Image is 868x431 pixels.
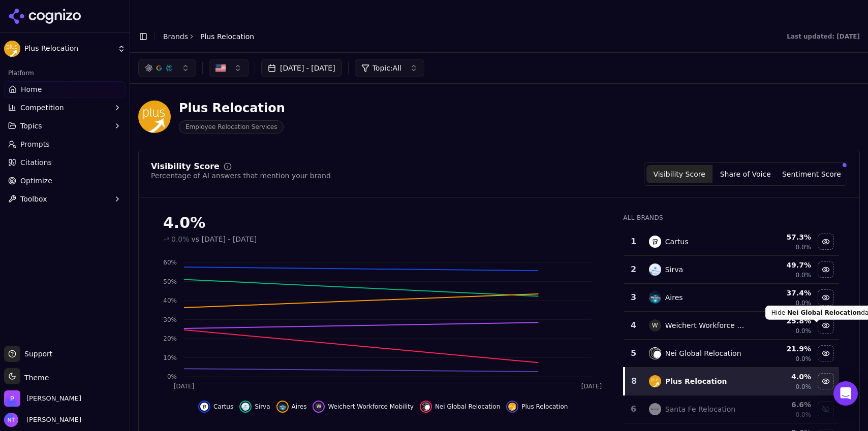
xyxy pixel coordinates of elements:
[20,374,49,382] span: Theme
[163,31,254,42] nav: breadcrumb
[624,340,839,368] tr: 5nei global relocationNei Global Relocation21.9%0.0%Hide nei global relocation data
[624,228,839,256] tr: 1cartusCartus57.3%0.0%Hide cartus data
[818,401,834,417] button: Show santa fe relocation data
[649,236,661,248] img: cartus
[163,297,177,304] tspan: 40%
[756,400,811,410] div: 6.6 %
[712,165,779,183] button: Share of Voice
[628,263,638,276] div: 2
[4,191,126,207] button: Toolbox
[779,165,845,183] button: Sentiment Score
[163,316,177,323] tspan: 30%
[278,403,287,411] img: aires
[20,121,42,131] span: Topics
[756,372,811,382] div: 4.0 %
[163,335,177,342] tspan: 20%
[665,237,689,247] div: Cartus
[4,41,20,57] img: Plus Relocation
[255,403,270,411] span: Sirva
[628,347,638,359] div: 5
[20,103,64,113] span: Competition
[420,401,500,413] button: Hide nei global relocation data
[818,234,834,250] button: Hide cartus data
[179,100,285,116] div: Plus Relocation
[833,381,858,406] div: Open Intercom Messenger
[628,291,638,304] div: 3
[795,327,811,335] span: 0.0%
[4,100,126,116] button: Competition
[151,162,220,171] div: Visibility Score
[756,232,811,242] div: 57.3 %
[665,320,748,330] div: Weichert Workforce Mobility
[215,63,226,73] img: US
[192,234,257,244] span: vs [DATE] - [DATE]
[213,403,233,411] span: Cartus
[4,390,81,407] button: Open organization switcher
[20,157,52,168] span: Citations
[276,401,307,413] button: Hide aires data
[649,403,661,415] img: santa fe relocation
[239,401,270,413] button: Hide sirva data
[795,243,811,251] span: 0.0%
[22,415,81,424] span: [PERSON_NAME]
[20,194,47,204] span: Toolbox
[506,401,568,413] button: Hide plus relocation data
[795,299,811,307] span: 0.0%
[624,368,839,395] tr: 8plus relocationPlus Relocation4.0%0.0%Hide plus relocation data
[20,176,52,186] span: Optimize
[4,118,126,134] button: Topics
[138,101,171,133] img: Plus Relocation
[581,383,602,390] tspan: [DATE]
[795,271,811,279] span: 0.0%
[649,347,661,359] img: nei global relocation
[628,236,638,248] div: 1
[4,390,20,407] img: Perrill
[818,289,834,306] button: Hide aires data
[665,292,683,303] div: Aires
[200,403,208,411] img: cartus
[795,383,811,391] span: 0.0%
[624,395,839,423] tr: 6santa fe relocationSanta Fe Relocation6.6%0.0%Show santa fe relocation data
[756,344,811,354] div: 21.9 %
[795,411,811,419] span: 0.0%
[422,403,430,411] img: nei global relocation
[163,259,177,266] tspan: 60%
[624,312,839,340] tr: 4WWeichert Workforce Mobility25.8%0.0%Hide weichert workforce mobility data
[818,317,834,334] button: Hide weichert workforce mobility data
[818,373,834,389] button: Hide plus relocation data
[649,263,661,276] img: sirva
[756,316,811,326] div: 25.8 %
[292,403,307,411] span: Aires
[4,413,81,427] button: Open user button
[24,44,113,53] span: Plus Relocation
[649,319,661,331] span: W
[241,403,250,411] img: sirva
[665,376,727,386] div: Plus Relocation
[649,291,661,304] img: aires
[200,31,254,42] span: Plus Relocation
[26,394,81,403] span: Perrill
[624,256,839,284] tr: 2sirvaSirva49.7%0.0%Hide sirva data
[818,261,834,278] button: Hide sirva data
[818,345,834,361] button: Hide nei global relocation data
[313,401,413,413] button: Hide weichert workforce mobility data
[665,348,741,358] div: Nei Global Relocation
[20,349,52,359] span: Support
[628,319,638,331] div: 4
[315,403,323,411] span: W
[4,413,18,427] img: Nate Tower
[624,284,839,312] tr: 3airesAires37.4%0.0%Hide aires data
[167,373,177,380] tspan: 0%
[649,375,661,387] img: plus relocation
[756,260,811,270] div: 49.7 %
[623,214,839,222] div: All Brands
[4,154,126,171] a: Citations
[4,81,126,97] a: Home
[163,214,603,232] div: 4.0%
[629,375,638,387] div: 8
[756,288,811,298] div: 37.4 %
[179,120,284,134] span: Employee Relocation Services
[795,355,811,363] span: 0.0%
[521,403,568,411] span: Plus Relocation
[21,84,42,94] span: Home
